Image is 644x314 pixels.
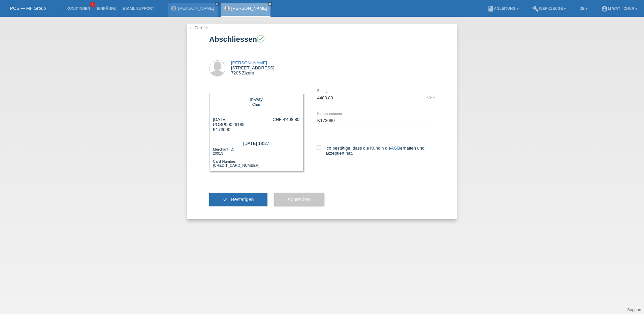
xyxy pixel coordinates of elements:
a: account_circlem-way - Chur ▾ [598,6,641,10]
span: Abbrechen [288,197,311,202]
button: Abbrechen [274,193,324,206]
h1: Abschliessen [209,35,435,43]
a: buildWerkzeuge ▾ [529,6,570,10]
div: [DATE] 18:27 [213,139,299,147]
span: 1 [90,2,95,7]
div: Chur [215,102,298,106]
a: [PERSON_NAME] [231,60,267,65]
i: account_circle [601,5,608,12]
a: close [268,2,272,6]
a: Kund*innen [63,6,93,10]
a: [PERSON_NAME] [231,6,267,11]
a: Einkäufe [93,6,119,10]
i: close [268,2,272,6]
label: Ich bestätige, dass die Kundin die erhalten und akzeptiert hat. [317,146,435,156]
a: ← Zurück [189,25,208,30]
div: CHF [427,95,435,99]
div: [STREET_ADDRESS] 7205 Zizers [231,60,275,75]
span: K173090 [213,127,230,132]
i: close [216,2,219,6]
div: m-way [215,97,298,102]
div: [DATE] POSP00026189 [213,117,245,132]
a: bookAnleitung ▾ [484,6,522,10]
span: Bestätigen [231,197,254,202]
a: DE ▾ [576,6,591,10]
a: Support [627,308,641,312]
button: check Bestätigen [209,193,267,206]
div: CHF 4'408.80 [272,117,299,122]
i: build [532,5,539,12]
a: POS — MF Group [10,6,46,11]
div: Merchant-ID: 20913 Card-Number: [CREDIT_CARD_NUMBER] [213,147,299,167]
i: book [487,5,494,12]
a: E-Mail Support [119,6,158,10]
a: close [215,2,220,6]
a: AGB [391,146,400,151]
i: check [258,36,264,42]
i: check [223,197,228,202]
a: [PERSON_NAME] [178,6,214,11]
